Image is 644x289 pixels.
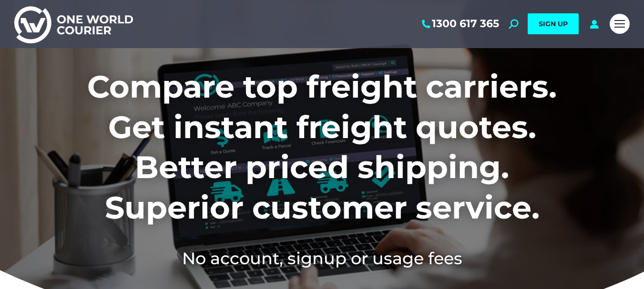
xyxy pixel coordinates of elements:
[610,14,630,34] a: Mobile menu icon
[420,18,499,30] a: 1300 617 365
[24,247,620,270] h2: No account, signup or usage fees
[24,67,620,228] h1: Compare top freight carriers. Get instant freight quotes. Better priced shipping. Superior custom...
[539,20,568,28] span: SIGN UP
[14,5,133,43] img: One World Courier
[528,13,579,34] a: SIGN UP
